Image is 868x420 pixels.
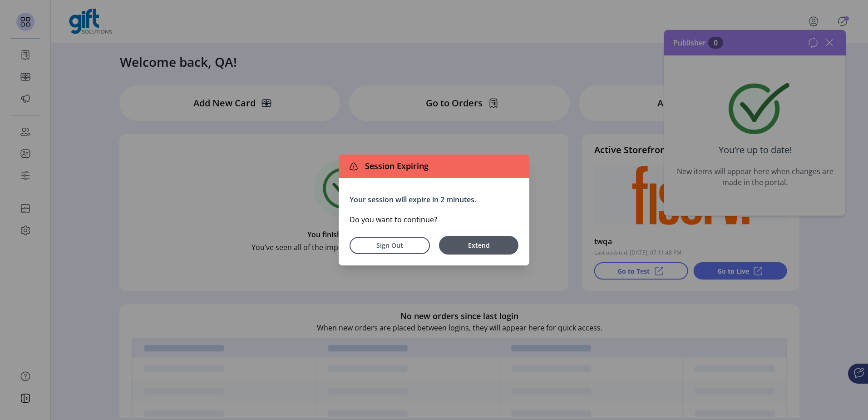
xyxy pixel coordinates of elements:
p: Your session will expire in 2 minutes. [350,194,518,205]
span: Extend [444,240,514,250]
span: Session Expiring [361,160,429,172]
button: Sign Out [350,237,430,254]
button: Extend [439,236,518,255]
p: Do you want to continue? [350,214,518,225]
span: Sign Out [361,240,418,250]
